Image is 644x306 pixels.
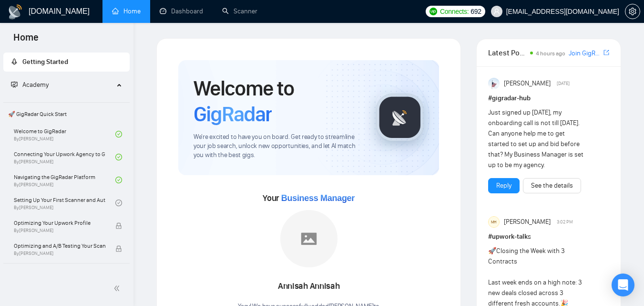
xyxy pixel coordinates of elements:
[440,6,469,17] span: Connects:
[625,4,640,19] button: setting
[488,47,527,59] span: Latest Posts from the GigRadar Community
[376,94,424,141] img: gigradar-logo.png
[488,93,609,104] h1: # gigradar-hub
[493,8,500,15] span: user
[429,8,437,15] img: upwork-logo.png
[625,8,640,15] span: setting
[14,228,105,233] span: By [PERSON_NAME]
[603,49,609,56] span: export
[569,48,602,59] a: Join GigRadar Slack Community
[496,180,511,191] a: Reply
[194,75,361,127] h1: Welcome to
[504,78,551,89] span: [PERSON_NAME]
[488,78,500,89] img: Anisuzzaman Khan
[4,265,129,285] span: 👑 Agency Success with GigRadar
[488,232,609,242] h1: # upwork-talks
[22,81,49,89] span: Academy
[115,200,122,206] span: check-circle
[115,154,122,160] span: check-circle
[557,79,570,88] span: [DATE]
[14,169,115,190] a: Navigating the GigRadar PlatformBy[PERSON_NAME]
[4,105,129,124] span: 🚀 GigRadar Quick Start
[14,241,105,251] span: Optimizing and A/B Testing Your Scanner for Better Results
[22,58,68,66] span: Getting Started
[115,245,122,252] span: lock
[470,6,481,17] span: 692
[194,133,361,160] span: We're excited to have you on board. Get ready to streamline your job search, unlock new opportuni...
[612,274,634,296] div: Open Intercom Messenger
[115,177,122,183] span: check-circle
[194,101,272,127] span: GigRadar
[603,48,609,57] a: export
[531,180,573,191] a: See the details
[115,131,122,137] span: check-circle
[14,147,115,168] a: Connecting Your Upwork Agency to GigRadarBy[PERSON_NAME]
[281,193,355,203] span: Business Manager
[489,217,499,227] div: MH
[504,217,551,227] span: [PERSON_NAME]
[8,4,23,20] img: logo
[238,278,379,295] div: Annisah Annisah
[557,218,573,226] span: 3:02 PM
[11,58,18,65] span: rocket
[3,53,130,72] li: Getting Started
[488,178,520,193] button: Reply
[6,31,46,51] span: Home
[14,192,115,213] a: Setting Up Your First Scanner and Auto-BidderBy[PERSON_NAME]
[11,81,49,89] span: Academy
[14,124,115,145] a: Welcome to GigRadarBy[PERSON_NAME]
[14,218,105,228] span: Optimizing Your Upwork Profile
[523,178,581,193] button: See the details
[280,210,337,267] img: placeholder.png
[222,7,257,15] a: searchScanner
[625,8,640,15] a: setting
[112,7,141,15] a: homeHome
[115,222,122,229] span: lock
[11,81,18,88] span: fund-projection-screen
[488,107,585,170] div: Just signed up [DATE], my onboarding call is not till [DATE]. Can anyone help me to get started t...
[160,7,203,15] a: dashboardDashboard
[536,50,565,57] span: 4 hours ago
[263,193,355,203] span: Your
[113,284,123,293] span: double-left
[488,247,496,255] span: 🚀
[14,251,105,256] span: By [PERSON_NAME]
